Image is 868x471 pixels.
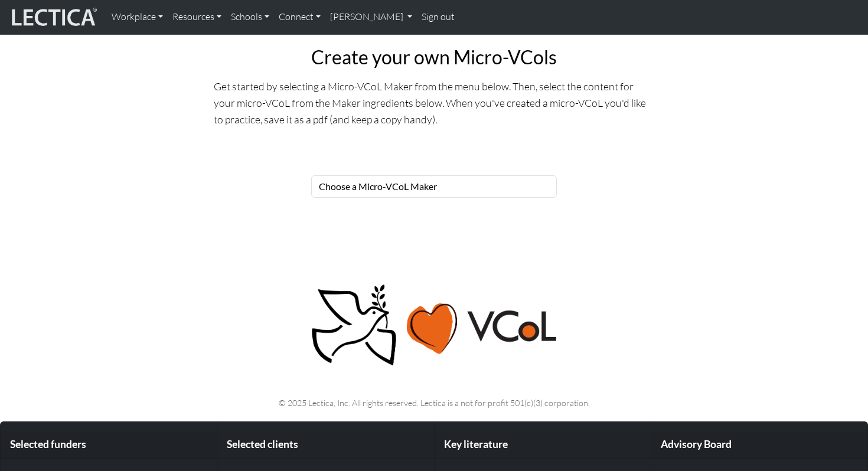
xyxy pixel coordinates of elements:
p: © 2025 Lectica, Inc. All rights reserved. Lectica is a not for profit 501(c)(3) corporation. [51,396,817,410]
a: [PERSON_NAME] [325,5,417,30]
a: Sign out [417,5,459,30]
a: Resources [168,5,226,30]
img: Peace, love, VCoL [308,283,560,368]
img: lecticalive [9,6,97,28]
a: Schools [226,5,274,30]
p: Get started by selecting a Micro-VCoL Maker from the menu below. Then, select the content for you... [214,78,654,127]
h2: Create your own Micro-VCols [214,46,654,68]
div: Selected funders [1,431,217,458]
a: Workplace [107,5,168,30]
div: Advisory Board [651,431,867,458]
a: Connect [274,5,325,30]
div: Key literature [435,431,651,458]
div: Selected clients [217,431,433,458]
